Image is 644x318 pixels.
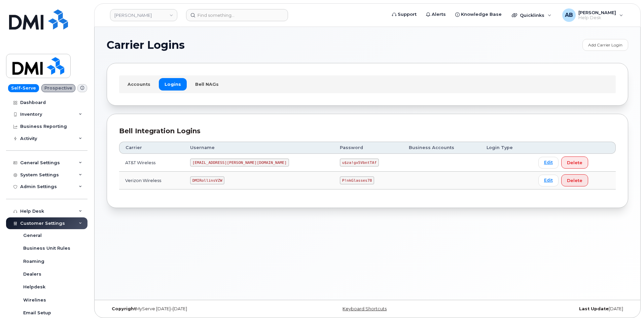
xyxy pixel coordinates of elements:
[189,78,224,90] a: Bell NAGs
[107,306,281,312] div: MyServe [DATE]–[DATE]
[579,306,609,311] strong: Last Update
[340,158,379,167] code: u$za!gx5VbntTAf
[190,158,289,167] code: [EMAIL_ADDRESS][PERSON_NAME][DOMAIN_NAME]
[582,39,628,51] a: Add Carrier Login
[454,306,628,312] div: [DATE]
[190,176,224,184] code: DMIRollinsVZW
[107,40,185,50] span: Carrier Logins
[119,172,184,189] td: Verizon Wireless
[112,306,136,311] strong: Copyright
[567,160,582,166] span: Delete
[538,175,559,186] a: Edit
[561,156,588,169] button: Delete
[561,174,588,186] button: Delete
[403,142,480,154] th: Business Accounts
[119,142,184,154] th: Carrier
[122,78,156,90] a: Accounts
[119,154,184,172] td: AT&T Wireless
[343,306,387,311] a: Keyboard Shortcuts
[334,142,403,154] th: Password
[340,176,374,184] code: P!nkGlasses78
[567,177,582,184] span: Delete
[119,126,616,136] div: Bell Integration Logins
[184,142,334,154] th: Username
[159,78,187,90] a: Logins
[538,157,559,169] a: Edit
[480,142,532,154] th: Login Type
